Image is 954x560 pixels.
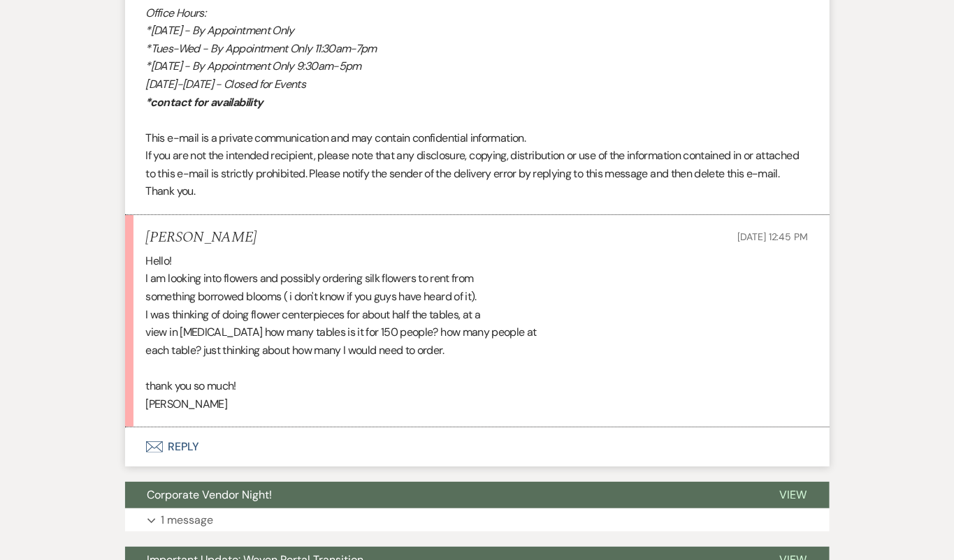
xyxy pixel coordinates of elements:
[146,229,257,246] h5: [PERSON_NAME]
[146,147,809,200] p: If you are not the intended recipient, please note that any disclosure, copying, distribution or ...
[125,508,830,532] button: 1 message
[161,511,214,529] p: 1 message
[146,95,263,110] em: *contact for availability
[125,482,758,508] button: Corporate Vendor Night!
[147,487,273,502] span: Corporate Vendor Night!
[146,252,809,413] div: Hello! I am looking into flowers and possibly ordering silk flowers to rent from something borrow...
[125,427,830,466] button: Reply
[738,230,809,243] span: [DATE] 12:45 PM
[146,77,306,91] em: [DATE]-[DATE] - Closed for Events
[146,41,377,56] em: *Tues-Wed - By Appointment Only 11:30am-7pm
[146,129,809,147] p: This e-mail is a private communication and may contain confidential information.
[758,482,830,508] button: View
[146,6,206,20] em: Office Hours:
[146,23,294,38] em: *[DATE] - By Appointment Only
[146,59,361,73] em: *[DATE] - By Appointment Only 9:30am-5pm
[780,487,807,502] span: View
